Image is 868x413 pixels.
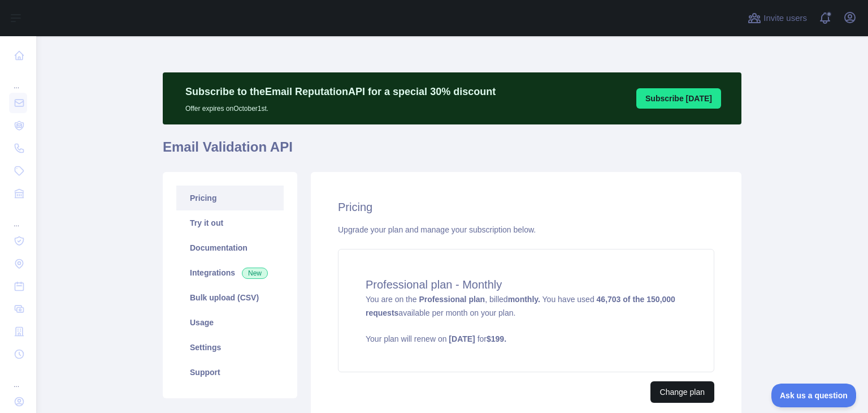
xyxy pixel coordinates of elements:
[763,12,807,25] span: Invite users
[338,199,714,215] h2: Pricing
[176,235,284,260] a: Documentation
[366,295,687,345] span: You are on the , billed You have used available per month on your plan.
[366,333,687,345] p: Your plan will renew on for
[366,277,687,292] h4: Professional plan - Monthly
[449,334,475,343] strong: [DATE]
[176,310,284,335] a: Usage
[176,210,284,235] a: Try it out
[9,206,27,229] div: ...
[176,335,284,360] a: Settings
[9,367,27,389] div: ...
[242,268,268,279] span: New
[508,295,540,304] strong: monthly.
[185,100,496,113] p: Offer expires on October 1st.
[176,260,284,285] a: Integrations New
[163,138,741,165] h1: Email Validation API
[771,384,857,407] iframe: Toggle Customer Support
[650,381,714,403] button: Change plan
[636,88,721,109] button: Subscribe [DATE]
[185,84,496,100] p: Subscribe to the Email Reputation API for a special 30 % discount
[745,9,809,27] button: Invite users
[366,295,675,317] strong: 46,703 of the 150,000 requests
[176,285,284,310] a: Bulk upload (CSV)
[176,186,284,210] a: Pricing
[419,295,485,304] strong: Professional plan
[338,224,714,235] div: Upgrade your plan and manage your subscription below.
[176,360,284,385] a: Support
[487,334,506,343] strong: $ 199 .
[9,68,27,91] div: ...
